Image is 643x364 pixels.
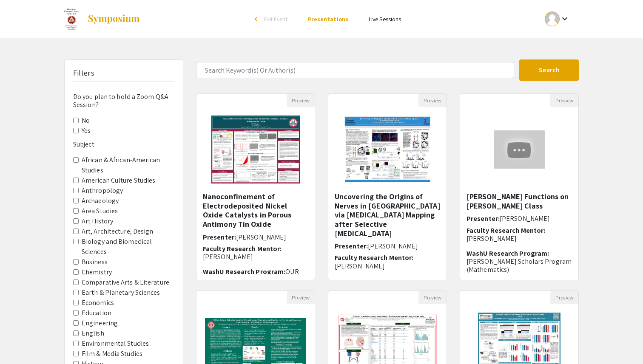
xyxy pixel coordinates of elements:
label: Art History [82,216,113,226]
button: Search [519,59,579,81]
span: Faculty Research Mentor: [467,226,545,235]
a: Live Sessions [369,15,401,23]
label: Anthropology [82,186,123,196]
label: Economics [82,298,114,308]
div: Open Presentation <p>Uncovering the Origins of Nerves in Bone via Axon Mapping after Selective De... [328,93,447,280]
label: Earth & Planetary Sciences [82,288,160,298]
img: <p>Schur Functions on Schur-Agler Class</p> [485,122,553,177]
span: [PERSON_NAME] [368,242,418,251]
label: Yes [82,126,91,136]
button: Preview [418,291,447,304]
h5: Nanoconfinement of Electrodeposited Nickel Oxide Catalysts in Porous Antimony Tin Oxide [203,192,308,229]
button: Preview [418,94,447,107]
label: No [82,116,90,126]
label: Environmental Studies [82,339,149,349]
p: [PERSON_NAME] [467,234,572,243]
iframe: Chat [6,326,36,358]
label: Chemistry [82,267,112,277]
h6: Presenter: [467,214,572,223]
h6: Subject [73,140,174,148]
img: Washington University in St. Louis Undergraduate Research Symposium Fall 2022 [64,8,79,30]
div: arrow_back_ios [255,17,260,22]
mat-icon: Expand account dropdown [560,14,570,24]
label: Art, Architecture, Design [82,226,154,237]
h5: [PERSON_NAME] Functions on [PERSON_NAME] Class [467,192,572,210]
a: Presentations [308,15,348,23]
label: Comparative Arts & Literature [82,277,169,288]
img: <p>Uncovering the Origins of Nerves in Bone via Axon Mapping after Selective Denervation</p><p><b... [335,107,440,192]
label: Film & Media Studies [82,349,142,359]
span: Faculty Research Mentor: [335,253,413,262]
label: Archaeology [82,196,119,206]
label: American Culture Studies [82,175,155,186]
label: Biology and Biomedical Sciences [82,237,174,257]
img: Symposium by ForagerOne [87,14,140,24]
label: African & African-American Studies [82,155,174,175]
p: [PERSON_NAME] [335,262,440,270]
div: Open Presentation <p>Nanoconfinement of Electrodeposited Nickel Oxide Catalysts in Porous Antimon... [196,93,315,280]
label: Education [82,308,111,318]
label: Area Studies [82,206,118,216]
img: <p>Nanoconfinement of Electrodeposited Nickel Oxide Catalysts in Porous Antimony Tin Oxide </p> [203,107,308,192]
h5: Uncovering the Origins of Nerves in [GEOGRAPHIC_DATA] via [MEDICAL_DATA] Mapping after Selective ... [335,192,440,238]
h6: Do you plan to hold a Zoom Q&A Session? [73,93,174,109]
button: Preview [287,94,315,107]
h5: Filters [73,68,94,78]
span: [PERSON_NAME] Scholars Program (Mathematics) [467,257,572,274]
label: English [82,328,104,339]
span: Exit Event [264,15,287,23]
p: [PERSON_NAME] [203,253,308,261]
span: Faculty Research Mentor: [203,244,282,253]
h6: Presenter: [203,233,308,241]
button: Expand account dropdown [536,9,579,28]
a: Washington University in St. Louis Undergraduate Research Symposium Fall 2022 [64,8,140,30]
button: Preview [550,94,578,107]
h6: Presenter: [335,242,440,250]
input: Search Keyword(s) Or Author(s) [196,62,514,78]
label: Engineering [82,318,118,328]
span: [PERSON_NAME] [500,214,550,223]
span: [PERSON_NAME] [236,233,286,242]
div: Open Presentation <p>Schur Functions on Schur-Agler Class</p> [460,93,579,280]
button: Preview [550,291,578,304]
span: WashU Research Program: [203,267,285,276]
span: WashU Research Program: [467,249,549,258]
label: Business [82,257,108,267]
button: Preview [287,291,315,304]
